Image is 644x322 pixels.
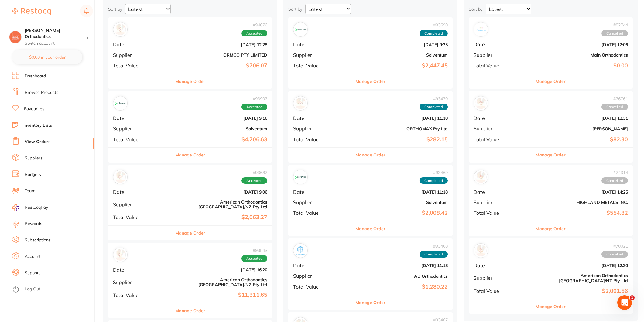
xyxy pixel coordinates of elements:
div: American Orthodontics Australia/NZ Pty Ltd#93687AcceptedDate[DATE] 9:06SupplierAmerican Orthodont... [108,165,272,240]
span: Completed [420,251,448,258]
span: Cancelled [601,251,628,258]
span: # 82744 [601,22,628,27]
img: American Orthodontics Australia/NZ Pty Ltd [115,249,126,261]
div: ORMCO PTY LIMITED#94076AcceptedDate[DATE] 12:28SupplierORMCO PTY LIMITEDTotal Value$706.07Manage ... [108,17,272,89]
span: Supplier [113,126,163,131]
span: Accepted [241,30,267,37]
span: Accepted [241,104,267,110]
span: Date [474,263,523,268]
span: Date [293,263,343,268]
a: Inventory Lists [23,122,52,128]
span: Cancelled [601,104,628,110]
b: $2,001.56 [528,288,628,294]
span: Total Value [293,137,343,142]
span: # 94076 [241,22,267,27]
span: Supplier [293,273,343,279]
span: Supplier [113,202,163,207]
span: Date [113,267,163,272]
span: Supplier [113,279,163,285]
span: Total Value [474,288,523,294]
span: Supplier [474,126,523,131]
a: Team [25,188,35,194]
img: Solventum [295,171,306,183]
span: Total Value [474,137,523,142]
a: Favourites [24,106,44,112]
span: Completed [420,104,448,110]
b: [DATE] 12:06 [528,42,628,47]
b: [DATE] 12:28 [168,42,267,47]
span: Supplier [113,52,163,58]
span: # 93907 [241,96,267,101]
span: # 93470 [420,96,448,101]
b: AB Orthodontics [348,274,447,279]
img: HIGHLAND METALS INC. [475,171,487,183]
b: $2,008.42 [348,210,447,216]
span: Supplier [293,200,343,205]
img: Main Orthodontics [475,24,487,35]
a: Dashboard [25,73,46,79]
b: Main Orthodontics [528,53,628,57]
span: # 70021 [601,244,628,248]
span: Date [113,189,163,195]
span: Accepted [241,255,267,262]
span: Total Value [474,63,523,68]
div: Solventum#93907AcceptedDate[DATE] 9:16SupplierSolventumTotal Value$4,706.63Manage Order [108,91,272,163]
b: $4,706.63 [168,136,267,143]
button: Manage Order [355,221,385,236]
a: Rewards [25,221,42,227]
button: Manage Order [355,74,385,89]
span: # 74314 [601,170,628,175]
img: ORTHOMAX Pty Ltd [295,98,306,109]
b: [DATE] 12:30 [528,263,628,268]
b: $706.07 [168,63,267,69]
b: $1,280.22 [348,284,447,290]
img: Adam Dental [475,98,487,109]
span: Supplier [293,52,343,58]
span: # 93543 [241,248,267,253]
span: Total Value [113,293,163,298]
button: Manage Order [536,299,566,314]
div: American Orthodontics Australia/NZ Pty Ltd#93543AcceptedDate[DATE] 16:20SupplierAmerican Orthodon... [108,243,272,318]
b: [DATE] 16:20 [168,267,267,272]
span: # 93687 [241,170,267,175]
span: Total Value [293,284,343,289]
b: [DATE] 11:18 [348,116,447,121]
img: ORMCO PTY LIMITED [115,24,126,35]
span: Date [474,115,523,121]
b: ORMCO PTY LIMITED [168,53,267,57]
img: American Orthodontics Australia/NZ Pty Ltd [115,171,126,183]
span: Date [293,42,343,47]
span: Date [293,189,343,195]
b: American Orthodontics [GEOGRAPHIC_DATA]/NZ Pty Ltd [168,277,267,287]
p: Switch account [25,40,86,46]
b: $82.30 [528,136,628,143]
span: Supplier [293,126,343,131]
button: Manage Order [175,226,205,240]
img: RestocqPay [12,204,19,211]
b: $11,311.65 [168,292,267,298]
button: Manage Order [536,148,566,162]
img: AB Orthodontics [295,245,306,256]
b: American Orthodontics [GEOGRAPHIC_DATA]/NZ Pty Ltd [168,200,267,209]
span: Date [113,115,163,121]
b: $2,447.45 [348,63,447,69]
img: American Orthodontics Australia/NZ Pty Ltd [475,245,487,256]
span: # 76761 [601,96,628,101]
span: 1 [630,295,635,300]
span: # 93690 [420,22,448,27]
span: Total Value [113,214,163,220]
b: HIGHLAND METALS INC. [528,200,628,205]
span: Date [293,115,343,121]
span: Completed [420,177,448,184]
b: American Orthodontics [GEOGRAPHIC_DATA]/NZ Pty Ltd [528,273,628,283]
span: Completed [420,30,448,37]
b: [PERSON_NAME] [528,126,628,131]
span: # 93468 [420,244,448,248]
span: Cancelled [601,30,628,37]
span: Total Value [474,210,523,216]
span: Date [474,42,523,47]
p: Sort by [108,6,122,12]
a: Log Out [25,286,40,292]
button: Manage Order [175,74,205,89]
b: $0.00 [528,63,628,69]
